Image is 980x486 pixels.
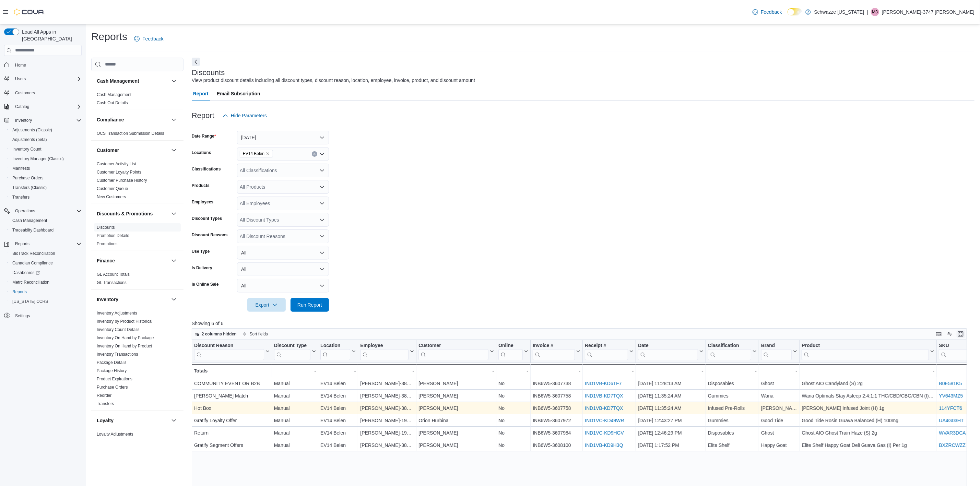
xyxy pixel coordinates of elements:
a: GL Account Totals [97,272,130,277]
span: 2 columns hidden [202,331,237,337]
a: Customers [12,89,38,97]
a: Manifests [10,164,33,173]
div: - [939,367,976,375]
span: Metrc Reconciliation [12,280,49,285]
h3: Customer [97,147,119,154]
div: Invoice # [533,342,575,360]
button: Date [638,342,703,360]
div: Receipt # URL [585,342,628,360]
button: Open list of options [319,151,325,157]
a: Reorder [97,393,111,398]
span: Run Report [297,301,322,308]
a: Inventory On Hand by Package [97,335,154,340]
a: GL Transactions [97,280,127,285]
span: Reports [10,288,82,296]
button: Discount Type [274,342,316,360]
a: Promotion Details [97,233,129,238]
label: Employees [192,199,213,205]
p: Schwazze [US_STATE] [814,8,864,16]
a: BXZRCWZZ [939,442,966,448]
a: Inventory Manager (Classic) [10,155,67,163]
a: Product Expirations [97,377,132,381]
a: OCS Transaction Submission Details [97,131,164,136]
a: Feedback [750,5,784,19]
div: Cash Management [91,91,184,110]
span: M3 [872,8,878,16]
input: Dark Mode [788,8,802,15]
span: Load All Apps in [GEOGRAPHIC_DATA] [19,28,82,42]
a: Inventory Count Details [97,327,140,332]
a: Loyalty Adjustments [97,432,133,437]
a: Customer Queue [97,186,128,191]
div: Classification [708,342,751,349]
button: Invoice # [533,342,580,360]
button: Home [1,60,84,70]
span: Product Expirations [97,376,132,382]
button: Cash Management [170,77,178,85]
a: IND1VB-KD7TQX [585,393,623,399]
button: All [237,279,329,293]
a: Discounts [97,225,115,230]
span: Canadian Compliance [10,259,82,267]
button: Transfers (Classic) [7,183,84,192]
button: Open list of options [319,168,325,173]
a: BioTrack Reconciliation [10,249,58,258]
span: Customers [12,88,82,97]
span: Customer Purchase History [97,178,147,183]
div: Discount Type [274,342,310,360]
span: Reports [12,240,82,248]
button: BioTrack Reconciliation [7,249,84,258]
a: UA4G03HT [939,418,964,423]
button: Brand [761,342,798,360]
span: Report [193,87,209,100]
span: EV14 Belen [243,150,264,157]
label: Discount Types [192,216,222,221]
button: Employee [360,342,414,360]
button: Adjustments (Classic) [7,125,84,135]
button: Open list of options [319,184,325,190]
span: Users [15,76,26,82]
button: Location [320,342,356,360]
span: Catalog [12,103,82,111]
div: - [274,367,316,375]
label: Products [192,183,210,188]
a: IND1VC-KD49WR [585,418,624,423]
a: Inventory On Hand by Product [97,344,152,348]
span: Settings [12,311,82,320]
a: [US_STATE] CCRS [10,297,51,306]
button: Open list of options [319,201,325,206]
div: Compliance [91,129,184,140]
div: No [498,379,528,388]
div: Brand [761,342,792,349]
div: - [802,367,934,375]
div: - [638,367,703,375]
span: [US_STATE] CCRS [12,299,48,304]
span: Promotion Details [97,233,129,238]
button: Export [247,298,286,312]
button: Inventory [12,116,35,125]
span: Customer Loyalty Points [97,169,141,175]
a: Cash Out Details [97,100,128,105]
a: Inventory by Product Historical [97,319,153,324]
span: Traceabilty Dashboard [10,226,82,234]
span: Inventory Manager (Classic) [10,155,82,163]
button: Next [192,58,200,66]
div: Manual [274,379,316,388]
label: Classifications [192,166,221,172]
button: Sort fields [240,330,271,338]
a: Transfers [97,401,114,406]
a: Traceabilty Dashboard [10,226,56,234]
span: Cash Management [10,216,82,225]
a: Dashboards [10,269,43,277]
span: Dashboards [10,269,82,277]
button: Reports [12,240,32,248]
button: Keyboard shortcuts [935,330,943,338]
button: Open list of options [319,217,325,223]
label: Use Type [192,249,210,254]
button: Reports [1,239,84,249]
label: Discount Reasons [192,232,228,238]
div: Employee [360,342,409,349]
span: Transfers [12,194,29,200]
button: Transfers [7,192,84,202]
a: Feedback [131,32,166,46]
